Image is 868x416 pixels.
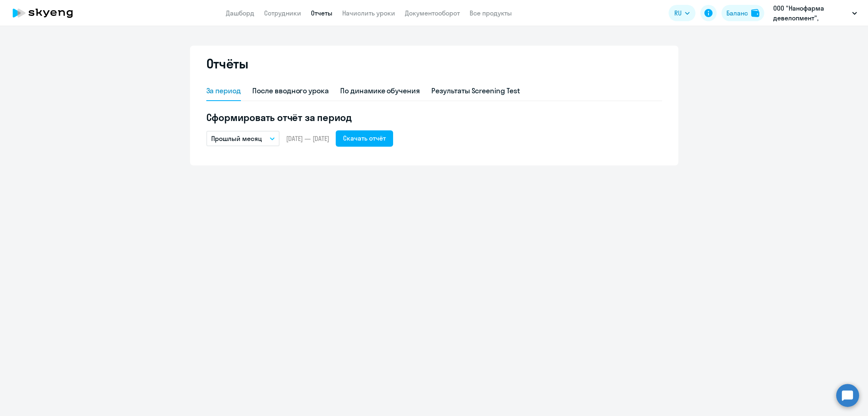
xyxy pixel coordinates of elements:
[286,134,329,143] span: [DATE] — [DATE]
[340,86,420,96] div: По динамике обучения
[773,3,849,23] p: ООО "Нанофарма девелопмент", НАНОФАРМА ДЕВЕЛОПМЕНТ, ООО
[669,5,695,21] button: RU
[751,9,759,17] img: balance
[311,9,332,17] a: Отчеты
[336,130,393,147] button: Скачать отчёт
[206,55,249,72] h2: Отчёты
[252,86,329,96] div: После вводного урока
[722,5,764,21] button: Балансbalance
[726,8,748,18] div: Баланс
[206,131,280,146] button: Прошлый месяц
[211,134,262,143] p: Прошлый месяц
[264,9,301,17] a: Сотрудники
[405,9,460,17] a: Документооборот
[470,9,512,17] a: Все продукты
[342,9,395,17] a: Начислить уроки
[343,133,386,143] div: Скачать отчёт
[206,86,241,96] div: За период
[769,3,861,23] button: ООО "Нанофарма девелопмент", НАНОФАРМА ДЕВЕЛОПМЕНТ, ООО
[674,8,682,18] span: RU
[226,9,254,17] a: Дашборд
[431,86,520,96] div: Результаты Screening Test
[206,111,662,124] h5: Сформировать отчёт за период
